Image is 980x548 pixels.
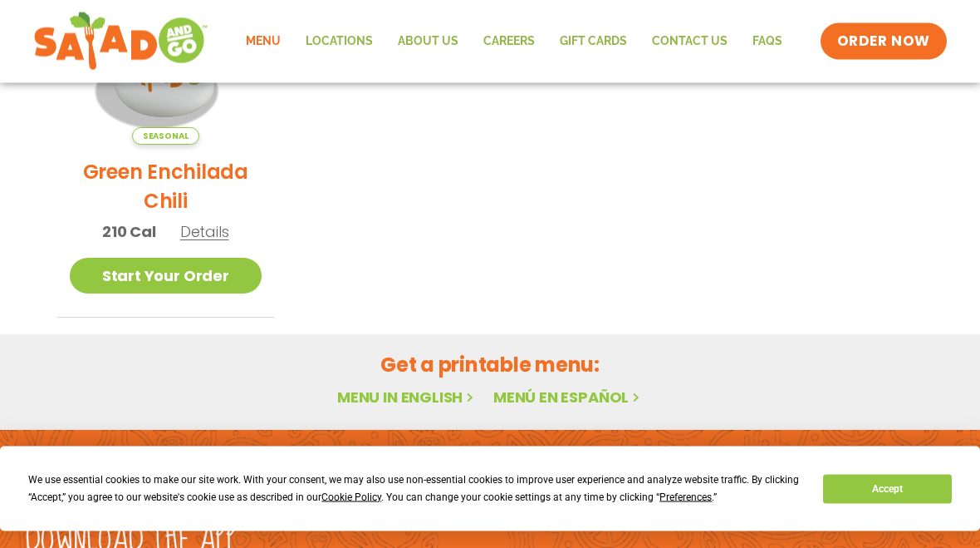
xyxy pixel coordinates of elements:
h2: Green Enchilada Chili [70,158,262,216]
a: Menu [233,22,293,61]
span: 210 Cal [102,221,156,244]
button: Accept [823,475,951,504]
a: FAQs [740,22,795,61]
span: Cookie Policy [321,491,381,503]
a: About Us [385,22,471,61]
h2: Get a printable menu: [57,351,923,380]
nav: Menu [233,22,795,61]
img: new-SAG-logo-768×292 [33,8,208,75]
a: Locations [293,22,385,61]
span: ORDER NOW [837,32,930,52]
a: Careers [471,22,547,61]
a: Menu in English [337,388,477,408]
a: Start Your Order [70,259,262,294]
a: ORDER NOW [821,23,947,60]
span: Preferences [659,491,712,503]
span: Details [180,222,229,243]
a: GIFT CARDS [547,22,639,61]
a: Menú en español [493,388,643,408]
span: Seasonal [132,128,199,146]
a: Contact Us [639,22,740,61]
div: We use essential cookies to make our site work. With your consent, we may also use non-essential ... [28,471,803,506]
